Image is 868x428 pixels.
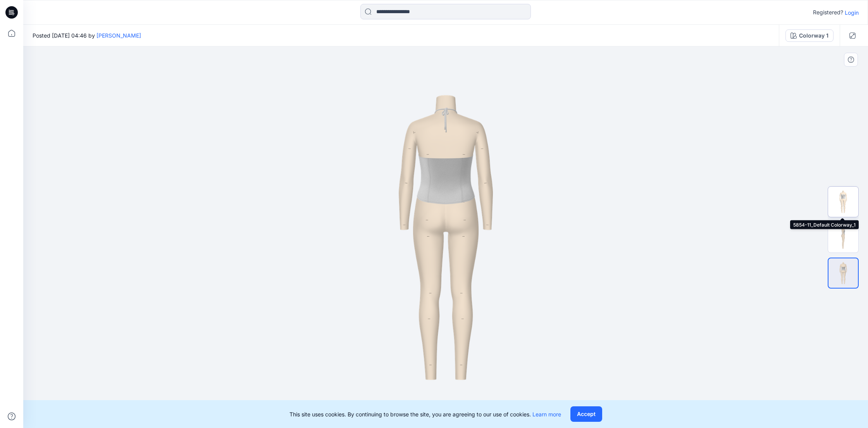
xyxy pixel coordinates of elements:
button: Colorway 1 [785,29,834,42]
img: 5854-11_Default Colorway_1 [828,187,858,217]
p: This site uses cookies. By continuing to browse the site, you are agreeing to our use of cookies. [289,410,561,418]
img: 5854-11_Default Colorway_2 [828,222,858,253]
a: Learn more [532,411,561,418]
img: eyJhbGciOiJIUzI1NiIsImtpZCI6IjAiLCJzbHQiOiJzZXMiLCJ0eXAiOiJKV1QifQ.eyJkYXRhIjp7InR5cGUiOiJzdG9yYW... [255,46,637,428]
a: [PERSON_NAME] [96,32,141,39]
span: Posted [DATE] 04:46 by [33,31,141,40]
button: Accept [570,406,602,422]
img: 5854-11_Default Colorway_3 [828,258,858,288]
p: Registered? [813,8,843,17]
p: Login [845,9,859,17]
div: Colorway 1 [799,31,828,40]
